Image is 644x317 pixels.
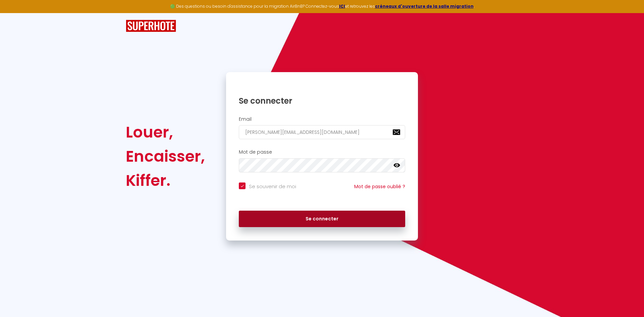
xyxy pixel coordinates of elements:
h2: Mot de passe [239,149,405,155]
input: Ton Email [239,125,405,139]
button: Ouvrir le widget de chat LiveChat [5,3,25,23]
a: Mot de passe oublié ? [354,183,405,190]
a: ICI [339,3,345,9]
button: Se connecter [239,211,405,227]
div: Encaisser, [126,144,205,168]
img: SuperHote logo [126,20,176,32]
a: créneaux d'ouverture de la salle migration [375,3,474,9]
div: Louer, [126,120,205,144]
h1: Se connecter [239,96,405,106]
div: Kiffer. [126,168,205,193]
h2: Email [239,116,405,122]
